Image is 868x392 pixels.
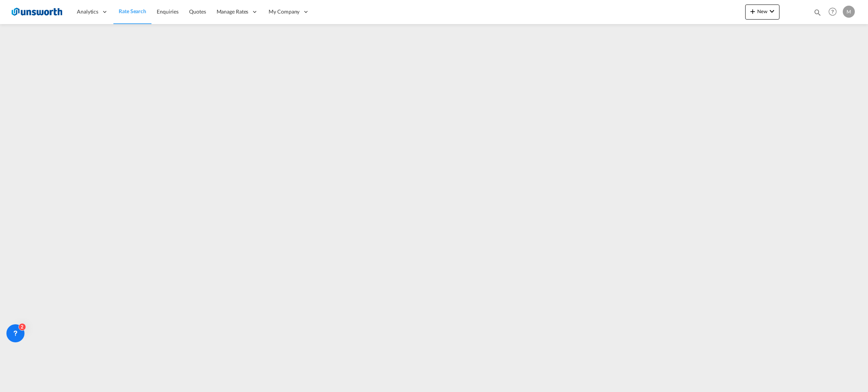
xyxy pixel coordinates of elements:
span: New [748,8,776,14]
span: Quotes [189,8,206,15]
md-icon: icon-plus 400-fg [748,7,757,16]
div: icon-magnify [813,8,822,20]
span: Help [826,5,839,18]
div: M [843,6,855,18]
span: Rate Search [119,8,146,14]
md-icon: icon-magnify [813,8,822,17]
span: Manage Rates [217,8,249,15]
span: Analytics [77,8,98,15]
span: My Company [269,8,300,15]
button: icon-plus 400-fgNewicon-chevron-down [745,5,779,20]
img: 3748d800213711f08852f18dcb6d8936.jpg [11,3,62,20]
md-icon: icon-chevron-down [767,7,776,16]
div: Help [826,5,843,19]
span: Enquiries [157,8,179,15]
